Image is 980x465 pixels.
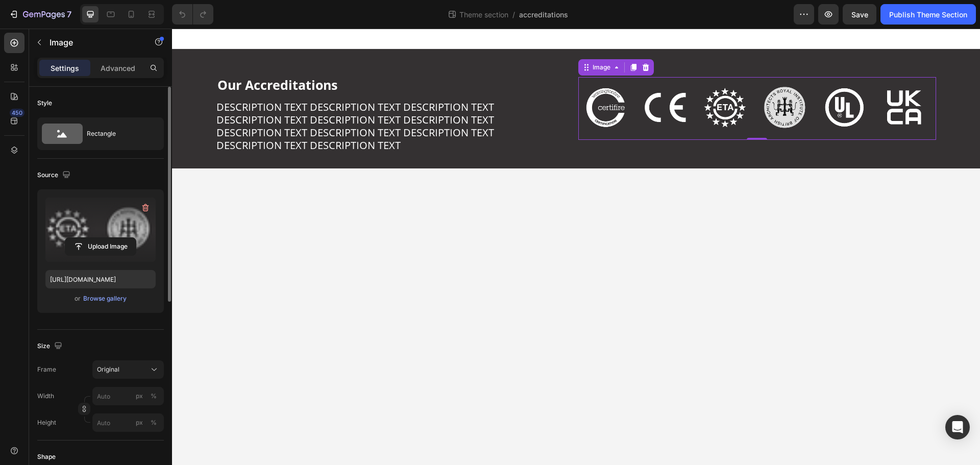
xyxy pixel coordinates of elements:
div: Rectangle [87,122,149,145]
div: % [151,391,157,401]
input: px% [92,413,164,432]
button: % [133,417,145,429]
p: Settings [51,63,79,74]
div: Undo/Redo [172,4,213,25]
p: 7 [67,8,71,20]
button: 7 [4,4,76,25]
div: px [136,391,143,401]
label: Frame [37,365,56,374]
button: px [148,390,160,402]
span: or [75,292,81,305]
p: Advanced [101,63,135,74]
div: Size [37,339,64,353]
div: % [151,418,157,427]
div: px [136,418,143,427]
div: Shape [37,452,56,461]
div: Image [419,34,440,43]
div: Browse gallery [83,294,127,303]
div: Source [37,168,72,182]
span: / [512,9,515,20]
span: accreditations [519,9,568,20]
input: https://example.com/image.jpg [45,270,156,288]
div: Publish Theme Section [889,9,967,20]
button: Publish Theme Section [880,4,976,25]
button: Browse gallery [83,293,127,304]
input: px% [92,387,164,405]
div: 450 [10,109,24,117]
iframe: Design area [172,29,980,465]
span: Original [97,365,119,374]
button: Upload Image [65,237,136,256]
label: Height [37,418,56,427]
label: Width [37,391,54,401]
p: Image [50,36,136,48]
div: Open Intercom Messenger [945,415,970,439]
button: % [133,390,145,402]
span: Theme section [457,9,510,20]
span: Save [851,10,868,19]
button: Save [843,4,876,25]
div: Style [37,99,52,108]
button: Original [92,360,164,379]
img: gempages_538131886715700356-6f5ec8da-3722-4b64-a663-409e2c1bfea6.png [406,48,764,111]
button: px [148,417,160,429]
